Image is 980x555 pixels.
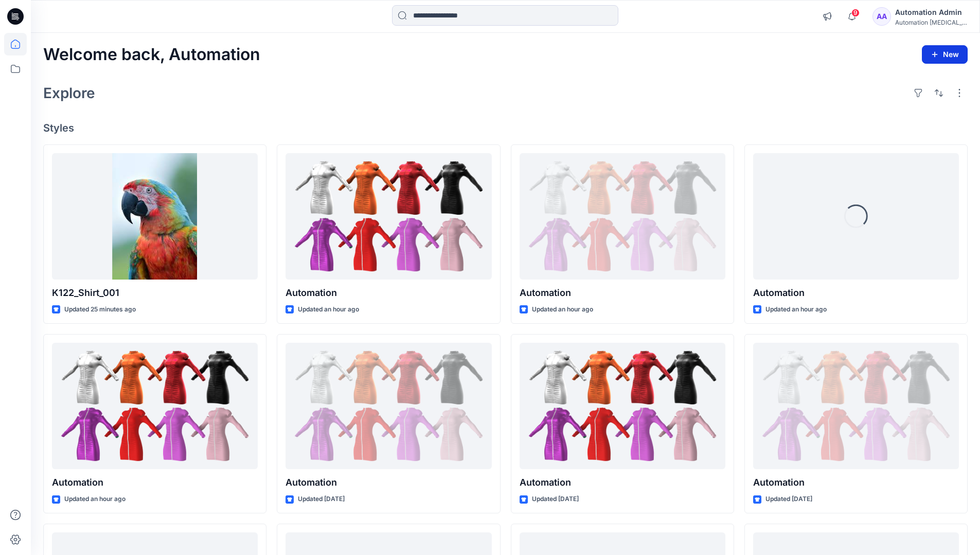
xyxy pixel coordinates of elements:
a: Automation [286,343,491,470]
p: Updated an hour ago [64,494,126,505]
p: Updated 25 minutes ago [64,304,136,315]
p: Updated [DATE] [532,494,579,505]
a: Automation [753,343,959,470]
p: Automation [52,475,258,490]
p: Automation [286,286,491,300]
a: Automation [286,153,491,280]
span: 9 [851,9,860,17]
div: Automation Admin [895,6,967,18]
a: K122_Shirt_001 [52,153,258,280]
h2: Welcome back, Automation [43,45,260,64]
div: Automation [MEDICAL_DATA]... [895,18,967,26]
p: Automation [520,475,725,490]
p: Updated [DATE] [298,494,345,505]
a: Automation [52,343,258,470]
p: Automation [753,475,959,490]
h4: Styles [43,122,968,134]
p: Updated an hour ago [765,304,827,315]
p: Updated [DATE] [765,494,812,505]
h2: Explore [43,85,95,101]
div: AA [872,7,891,26]
p: Automation [286,475,491,490]
p: Updated an hour ago [298,304,359,315]
a: Automation [520,153,725,280]
button: New [922,45,968,64]
p: Automation [753,286,959,300]
p: Updated an hour ago [532,304,593,315]
p: Automation [520,286,725,300]
a: Automation [520,343,725,470]
p: K122_Shirt_001 [52,286,258,300]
